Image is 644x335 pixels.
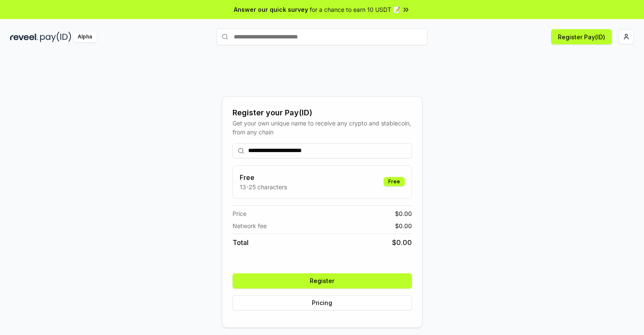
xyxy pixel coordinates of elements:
[384,177,405,186] div: Free
[551,29,612,44] button: Register Pay(ID)
[233,237,249,248] span: Total
[233,221,267,230] span: Network fee
[40,32,71,42] img: pay_id
[233,295,412,310] button: Pricing
[233,273,412,289] button: Register
[240,172,287,182] h3: Free
[233,107,412,119] div: Register your Pay(ID)
[240,182,287,191] p: 13-25 characters
[73,32,97,42] div: Alpha
[233,209,246,218] span: Price
[392,237,412,248] span: $ 0.00
[310,5,400,14] span: for a chance to earn 10 USDT 📝
[10,32,38,42] img: reveel_dark
[395,221,412,230] span: $ 0.00
[234,5,308,14] span: Answer our quick survey
[233,119,412,136] div: Get your own unique name to receive any crypto and stablecoin, from any chain
[395,209,412,218] span: $ 0.00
